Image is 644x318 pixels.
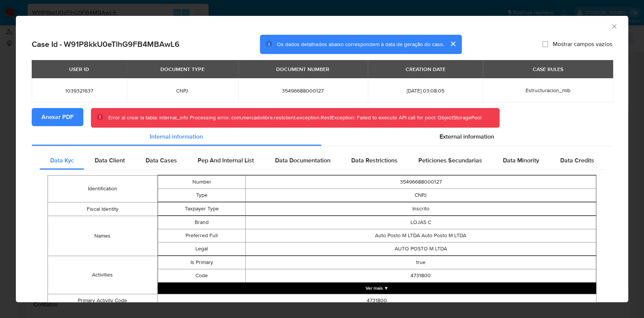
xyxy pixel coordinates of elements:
[157,294,596,307] td: 4731800
[610,23,617,29] button: Fechar a janela
[40,151,604,170] div: Detailed internal info
[48,256,158,294] td: Activities
[277,40,444,48] span: Os dados detalhados abaixo correspondem à data de geração do caso.
[136,87,229,94] span: CNPJ
[146,156,177,165] span: Data Cases
[48,216,158,256] td: Names
[158,189,245,202] td: Type
[418,156,482,165] span: Peticiones Secundarias
[48,294,158,307] td: Primary Activity Code
[41,87,118,94] span: 1039321637
[32,108,83,126] button: Anexar PDF
[444,35,462,53] button: cerrar
[246,256,596,269] td: true
[158,216,245,229] td: Brand
[158,282,596,294] button: Expand array
[50,156,74,165] span: Data Kyc
[246,269,596,282] td: 4731800
[95,156,125,165] span: Data Client
[542,41,548,47] input: Mostrar campos vazios
[560,156,594,165] span: Data Credits
[32,39,180,49] h2: Case Id - W91P8kkU0eTlhG9FB4MBAwL6
[65,63,94,76] div: USER ID
[158,242,245,256] td: Legal
[246,202,596,216] td: Inscrito
[16,16,628,302] div: closure-recommendation-modal
[377,87,474,94] span: [DATE] 03:08:05
[156,63,209,76] div: DOCUMENT TYPE
[272,63,334,76] div: DOCUMENT NUMBER
[198,156,254,165] span: Pep And Internal List
[553,40,612,48] span: Mostrar campos vazios
[351,156,398,165] span: Data Restrictions
[246,216,596,229] td: LOJAS C
[158,202,245,216] td: Taxpayer Type
[48,176,158,202] td: Identification
[246,242,596,256] td: AUTO POSTO M LTDA
[440,132,494,141] span: External information
[32,128,612,146] div: Detailed info
[526,86,570,94] span: Estructuracion_mlb
[158,229,245,242] td: Preferred Full
[275,156,330,165] span: Data Documentation
[247,87,359,94] span: 35496688000127
[528,63,568,76] div: CASE RULES
[246,189,596,202] td: CNPJ
[108,114,481,122] div: Error al crear la tabla: internal_info Processing error. com.mercadolibre.restclient.exception.Re...
[158,256,245,269] td: Is Primary
[41,109,74,125] span: Anexar PDF
[246,229,596,242] td: Auto Posto M LTDA Auto Posto M LTDA
[158,176,245,189] td: Number
[158,269,245,282] td: Code
[503,156,539,165] span: Data Minority
[48,202,158,216] td: Fiscal Identity
[401,63,450,76] div: CREATION DATE
[150,132,203,141] span: Internal information
[246,176,596,189] td: 35496688000127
